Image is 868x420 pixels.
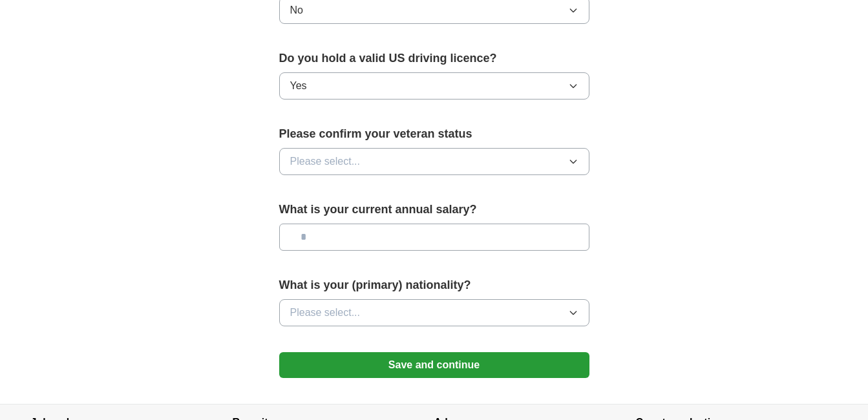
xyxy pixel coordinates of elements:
[290,305,361,320] span: Please select...
[279,277,589,294] label: What is your (primary) nationality?
[279,72,589,100] button: Yes
[290,154,361,169] span: Please select...
[279,125,589,143] label: Please confirm your veteran status
[279,148,589,175] button: Please select...
[279,299,589,326] button: Please select...
[290,3,303,18] span: No
[290,78,307,94] span: Yes
[279,50,589,67] label: Do you hold a valid US driving licence?
[279,352,589,378] button: Save and continue
[279,201,589,218] label: What is your current annual salary?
